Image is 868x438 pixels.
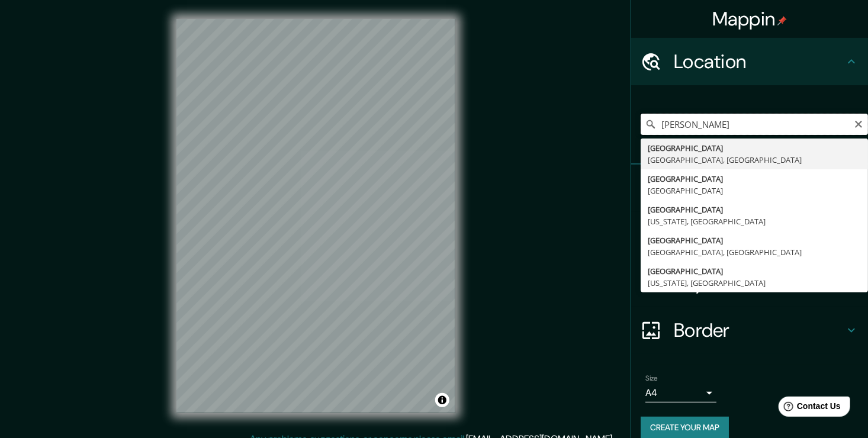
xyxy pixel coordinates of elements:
[854,118,863,129] button: Clear
[648,246,861,258] div: [GEOGRAPHIC_DATA], [GEOGRAPHIC_DATA]
[631,307,868,354] div: Border
[648,265,861,277] div: [GEOGRAPHIC_DATA]
[648,142,861,154] div: [GEOGRAPHIC_DATA]
[763,392,855,425] iframe: Help widget launcher
[777,16,787,25] img: pin-icon.png
[645,384,716,402] div: A4
[674,318,844,342] h4: Border
[631,259,868,307] div: Layout
[648,173,861,185] div: [GEOGRAPHIC_DATA]
[648,204,861,215] div: [GEOGRAPHIC_DATA]
[645,373,658,384] label: Size
[674,271,844,295] h4: Layout
[648,154,861,166] div: [GEOGRAPHIC_DATA], [GEOGRAPHIC_DATA]
[631,165,868,212] div: Pins
[648,277,861,289] div: [US_STATE], [GEOGRAPHIC_DATA]
[435,393,449,407] button: Toggle attribution
[648,234,861,246] div: [GEOGRAPHIC_DATA]
[631,38,868,85] div: Location
[674,50,844,73] h4: Location
[712,7,787,31] h4: Mappin
[648,185,861,197] div: [GEOGRAPHIC_DATA]
[176,19,455,413] canvas: Map
[641,114,868,135] input: Pick your city or area
[631,212,868,259] div: Style
[648,215,861,227] div: [US_STATE], [GEOGRAPHIC_DATA]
